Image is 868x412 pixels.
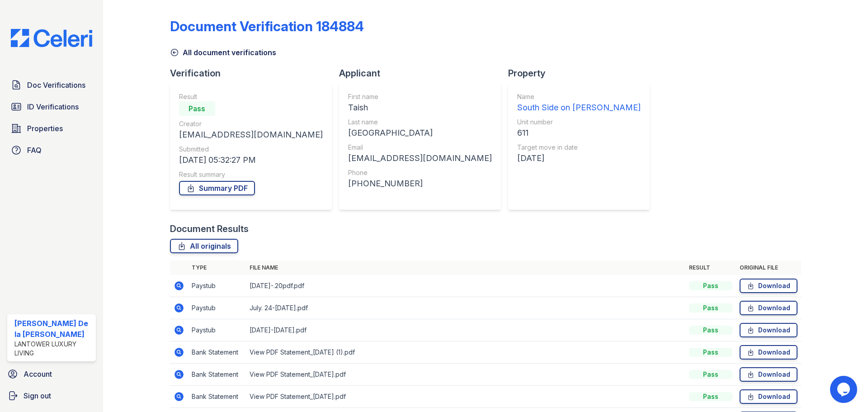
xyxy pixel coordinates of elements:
[27,101,79,112] span: ID Verifications
[689,370,732,379] div: Pass
[517,92,641,101] div: Name
[179,170,323,179] div: Result summary
[7,119,96,137] a: Properties
[7,76,96,94] a: Doc Verifications
[188,297,246,319] td: Paystub
[246,386,685,408] td: View PDF Statement_[DATE].pdf
[246,364,685,386] td: View PDF Statement_[DATE].pdf
[517,127,641,139] div: 611
[246,297,685,319] td: July. 24-[DATE].pdf
[740,301,797,315] a: Download
[246,341,685,364] td: View PDF Statement_[DATE] (1).pdf
[348,152,492,165] div: [EMAIL_ADDRESS][DOMAIN_NAME]
[188,260,246,275] th: Type
[740,323,797,337] a: Download
[170,239,238,253] a: All originals
[179,181,255,195] a: Summary PDF
[246,275,685,297] td: [DATE]-.20pdf.pdf
[348,118,492,127] div: Last name
[170,223,249,235] div: Document Results
[508,67,657,80] div: Property
[7,141,96,159] a: FAQ
[348,143,492,152] div: Email
[246,260,685,275] th: File name
[740,345,797,360] a: Download
[179,119,323,128] div: Creator
[517,92,641,114] a: Name South Side on [PERSON_NAME]
[24,390,51,401] span: Sign out
[348,101,492,114] div: Taish
[689,281,732,290] div: Pass
[740,279,797,293] a: Download
[348,177,492,190] div: [PHONE_NUMBER]
[736,260,801,275] th: Original file
[179,128,323,141] div: [EMAIL_ADDRESS][DOMAIN_NAME]
[517,118,641,127] div: Unit number
[685,260,736,275] th: Result
[179,101,215,116] div: Pass
[4,387,99,405] a: Sign out
[740,367,797,382] a: Download
[179,92,323,101] div: Result
[339,67,508,80] div: Applicant
[170,67,339,80] div: Verification
[4,365,99,383] a: Account
[179,145,323,154] div: Submitted
[517,101,641,114] div: South Side on [PERSON_NAME]
[246,319,685,341] td: [DATE]-[DATE].pdf
[14,340,92,358] div: Lantower Luxury Living
[689,348,732,357] div: Pass
[188,275,246,297] td: Paystub
[830,376,859,403] iframe: chat widget
[170,18,364,34] div: Document Verification 184884
[348,168,492,177] div: Phone
[14,318,92,340] div: [PERSON_NAME] De la [PERSON_NAME]
[517,152,641,165] div: [DATE]
[188,319,246,341] td: Paystub
[27,145,42,156] span: FAQ
[188,364,246,386] td: Bank Statement
[27,123,63,134] span: Properties
[188,341,246,364] td: Bank Statement
[689,326,732,335] div: Pass
[27,80,85,90] span: Doc Verifications
[179,154,323,166] div: [DATE] 05:32:27 PM
[348,92,492,101] div: First name
[188,386,246,408] td: Bank Statement
[348,127,492,139] div: [GEOGRAPHIC_DATA]
[170,47,276,58] a: All document verifications
[740,389,797,404] a: Download
[4,29,99,47] img: CE_Logo_Blue-a8612792a0a2168367f1c8372b55b34899dd931a85d93a1a3d3e32e68fde9ad4.png
[689,303,732,313] div: Pass
[24,369,52,379] span: Account
[689,392,732,401] div: Pass
[7,98,96,116] a: ID Verifications
[517,143,641,152] div: Target move in date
